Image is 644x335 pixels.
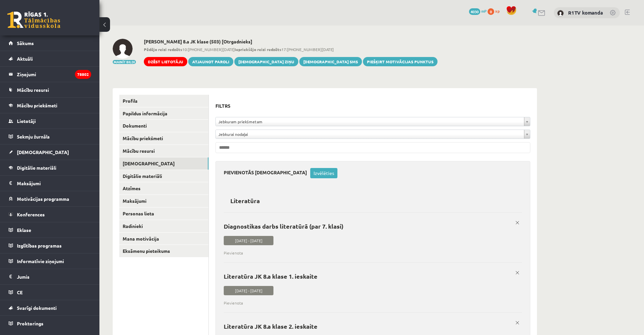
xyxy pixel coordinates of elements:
[488,8,494,15] span: 0
[469,8,487,14] a: 4030 mP
[17,274,29,280] span: Jumis
[9,144,91,160] a: [DEMOGRAPHIC_DATA]
[113,39,133,59] img: Kirils Mezits
[17,56,33,62] span: Aktuāli
[17,320,43,326] span: Proktorings
[7,12,60,28] a: Rīgas 1. Tālmācības vidusskola
[224,193,266,208] h2: Literatūra
[513,268,522,277] a: x
[224,236,273,245] span: [DATE] - [DATE]
[215,101,522,110] h3: Filtrs
[17,165,56,171] span: Digitālie materiāli
[218,130,521,139] span: Jebkurai nodaļai
[119,207,208,220] a: Personas lieta
[224,250,517,256] span: Pievienota
[299,57,362,66] a: [DEMOGRAPHIC_DATA] SMS
[113,60,136,64] button: Mainīt bildi
[144,46,438,52] span: 10:[PHONE_NUMBER][DATE] 17:[PHONE_NUMBER][DATE]
[224,223,517,230] p: Diagnostikas darbs literatūrā (par 7. klasi)
[144,57,187,66] a: Dzēst lietotāju
[9,82,91,97] a: Mācību resursi
[119,170,208,182] a: Digitālie materiāli
[568,9,603,16] a: R1TV komanda
[9,160,91,175] a: Digitālie materiāli
[363,57,438,66] a: Piešķirt motivācijas punktus
[17,149,69,155] span: [DEMOGRAPHIC_DATA]
[9,67,91,82] a: Ziņojumi78802
[218,117,521,126] span: Jebkuram priekšmetam
[495,8,499,14] span: xp
[144,39,438,44] h2: [PERSON_NAME] 8.a JK klase (503) [Otrgadnieks]
[75,70,91,79] i: 78802
[17,211,45,217] span: Konferences
[9,269,91,284] a: Jumis
[17,305,57,311] span: Svarīgi dokumenti
[17,40,34,46] span: Sākums
[17,87,49,93] span: Mācību resursi
[224,168,310,175] h3: Pievienotās [DEMOGRAPHIC_DATA]
[9,285,91,300] a: CE
[234,57,298,66] a: [DEMOGRAPHIC_DATA] ziņu
[9,129,91,144] a: Sekmju žurnāls
[9,113,91,129] a: Lietotāji
[9,253,91,269] a: Informatīvie ziņojumi
[17,176,91,191] legend: Maksājumi
[235,47,281,52] b: Iepriekšējo reizi redzēts
[119,182,208,195] a: Atzīmes
[216,117,530,126] a: Jebkuram priekšmetam
[17,134,50,140] span: Sekmju žurnāls
[119,145,208,157] a: Mācību resursi
[119,220,208,232] a: Radinieki
[17,289,23,295] span: CE
[469,8,480,15] span: 4030
[224,273,517,280] p: Literatūra JK 8.a klase 1. ieskaite
[9,316,91,331] a: Proktorings
[119,157,208,170] a: [DEMOGRAPHIC_DATA]
[119,107,208,120] a: Papildus informācija
[216,130,530,139] a: Jebkurai nodaļai
[17,243,62,249] span: Izglītības programas
[9,35,91,51] a: Sākums
[119,95,208,107] a: Profils
[557,10,564,17] img: R1TV komanda
[9,51,91,66] a: Aktuāli
[119,233,208,245] a: Mana motivācija
[513,318,522,327] a: x
[224,286,273,295] span: [DATE] - [DATE]
[488,8,503,14] a: 0 xp
[9,98,91,113] a: Mācību priekšmeti
[17,102,57,108] span: Mācību priekšmeti
[224,300,517,306] span: Pievienota
[119,245,208,257] a: Eksāmenu pieteikums
[17,118,36,124] span: Lietotāji
[9,300,91,315] a: Svarīgi dokumenti
[481,8,487,14] span: mP
[188,57,233,66] a: Atjaunot paroli
[17,67,91,82] legend: Ziņojumi
[119,120,208,132] a: Dokumenti
[9,238,91,253] a: Izglītības programas
[9,176,91,191] a: Maksājumi
[17,227,31,233] span: Eklase
[17,258,64,264] span: Informatīvie ziņojumi
[17,196,69,202] span: Motivācijas programma
[119,132,208,144] a: Mācību priekšmeti
[224,323,517,330] p: Literatūra JK 8.a klase 2. ieskaite
[9,191,91,206] a: Motivācijas programma
[513,218,522,227] a: x
[310,168,337,178] a: Izvēlēties
[119,195,208,207] a: Maksājumi
[9,207,91,222] a: Konferences
[9,222,91,238] a: Eklase
[144,47,182,52] b: Pēdējo reizi redzēts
